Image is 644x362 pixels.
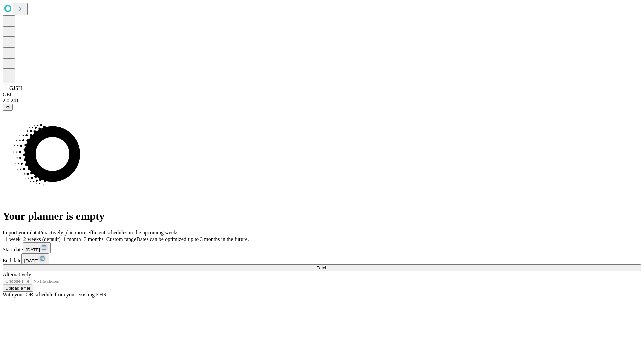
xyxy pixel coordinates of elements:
span: Fetch [316,265,327,270]
span: Alternatively [3,271,31,277]
span: Proactively plan more efficient schedules in the upcoming weeks. [39,230,180,235]
div: Start date [3,242,641,253]
button: [DATE] [23,242,51,253]
span: Dates can be optimized up to 3 months in the future. [136,236,249,242]
span: Custom range [106,236,136,242]
span: 1 week [5,236,21,242]
button: Fetch [3,264,641,271]
button: @ [3,104,13,111]
span: Import your data [3,230,39,235]
div: 2.0.241 [3,98,641,104]
button: [DATE] [21,253,49,264]
span: With your OR schedule from your existing EHR [3,292,107,297]
span: GJSH [9,85,22,91]
span: 1 month [63,236,81,242]
button: Upload a file [3,285,33,292]
div: End date [3,253,641,264]
div: GEI [3,92,641,98]
span: @ [5,105,10,110]
span: [DATE] [26,247,40,252]
span: [DATE] [24,258,38,263]
h1: Your planner is empty [3,210,641,222]
span: 2 weeks (default) [23,236,61,242]
span: 3 months [84,236,104,242]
